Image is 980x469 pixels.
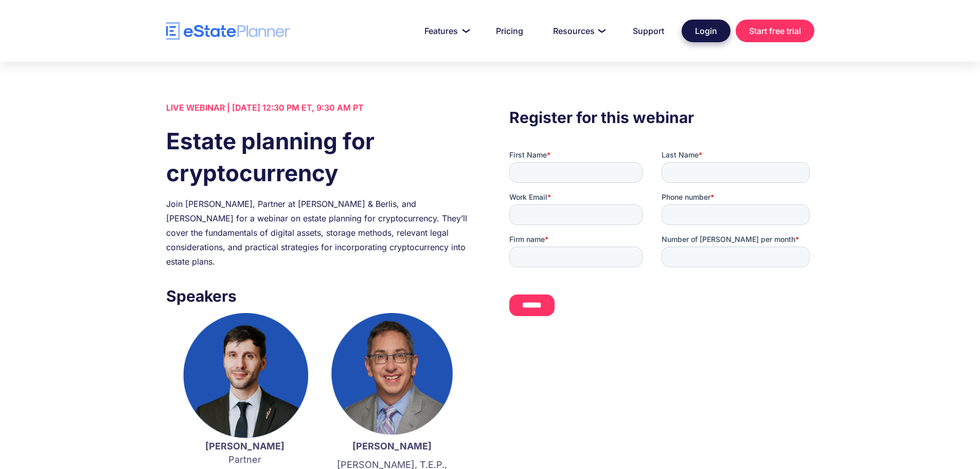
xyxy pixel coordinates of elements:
[182,440,308,466] p: Partner
[509,106,814,129] h3: Register for this webinar
[541,21,615,41] a: Resources
[166,100,471,115] div: LIVE WEBINAR | [DATE] 12:30 PM ET, 9:30 AM PT
[736,20,814,42] a: Start free trial
[205,441,284,451] strong: [PERSON_NAME]
[166,125,471,189] h1: Estate planning for cryptocurrency
[412,21,478,41] a: Features
[484,21,536,41] a: Pricing
[620,21,676,41] a: Support
[166,284,471,308] h3: Speakers
[166,22,290,40] a: home
[682,20,730,42] a: Login
[509,150,814,325] iframe: Form 0
[166,197,471,269] div: Join [PERSON_NAME], Partner at [PERSON_NAME] & Berlis, and [PERSON_NAME] for a webinar on estate ...
[352,441,432,451] strong: [PERSON_NAME]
